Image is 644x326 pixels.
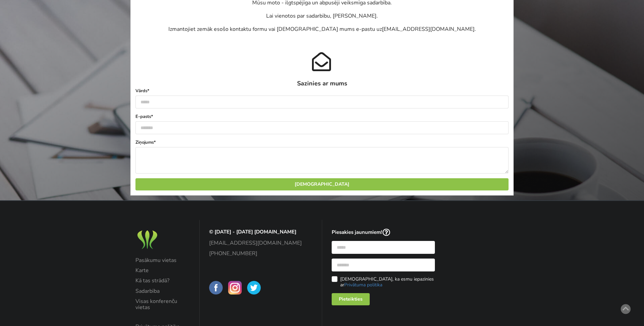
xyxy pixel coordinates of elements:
[209,240,313,246] a: [EMAIL_ADDRESS][DOMAIN_NAME]
[135,288,190,294] a: Sadarbība
[332,293,370,305] div: Pieteikties
[228,281,242,294] img: BalticMeetingRooms on Instagram
[135,267,190,273] a: Karte
[332,276,435,288] label: [DEMOGRAPHIC_DATA], ka esmu iepazinies ar
[135,12,509,20] p: Lai vienotos par sadarbību, [PERSON_NAME].
[135,298,190,311] a: Visas konferenču vietas
[209,229,313,235] p: © [DATE] - [DATE] [DOMAIN_NAME]
[135,139,509,146] label: Ziņojums*
[135,278,190,284] a: Kā tas strādā?
[332,229,435,237] p: Piesakies jaunumiem!
[344,282,382,288] a: Privātuma politika
[135,229,159,251] img: Baltic Meeting Rooms
[135,80,509,87] h3: Sazinies ar mums
[135,257,190,263] a: Pasākumu vietas
[135,178,509,190] button: [DEMOGRAPHIC_DATA]
[135,25,509,33] p: Izmantojiet zemāk esošo kontaktu formu vai [DEMOGRAPHIC_DATA] mums e-pastu uz [EMAIL_ADDRESS][DOM...
[209,281,223,294] img: BalticMeetingRooms on Facebook
[209,250,313,257] a: [PHONE_NUMBER]
[247,281,261,294] img: BalticMeetingRooms on Twitter
[135,113,509,120] label: E-pasts*
[135,87,509,94] label: Vārds*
